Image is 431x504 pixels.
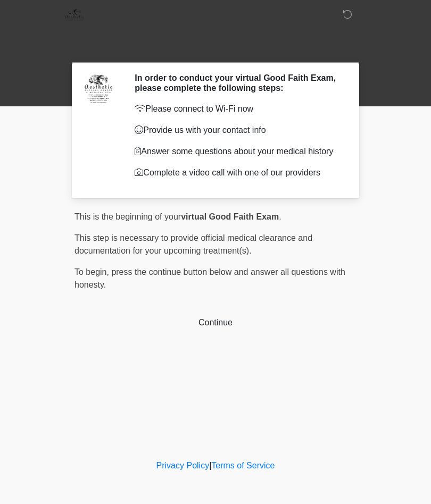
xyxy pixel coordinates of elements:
[209,461,211,470] a: |
[74,267,345,289] span: press the continue button below and answer all questions with honesty.
[181,212,279,221] strong: virtual Good Faith Exam
[135,145,341,158] p: Answer some questions about your medical history
[74,313,357,333] button: Continue
[67,38,364,58] h1: ‎ ‎ ‎ ‎
[156,461,210,470] a: Privacy Policy
[74,212,181,221] span: This is the beginning of your
[211,461,275,470] a: Terms of Service
[64,8,85,21] img: Aesthetic Surgery Centre, PLLC Logo
[82,73,114,105] img: Agent Avatar
[74,233,312,255] span: This step is necessary to provide official medical clearance and documentation for your upcoming ...
[135,73,341,93] h2: In order to conduct your virtual Good Faith Exam, please complete the following steps:
[74,267,111,276] span: To begin,
[279,212,281,221] span: .
[135,103,341,115] p: Please connect to Wi-Fi now
[135,166,341,179] p: Complete a video call with one of our providers
[135,124,341,137] p: Provide us with your contact info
